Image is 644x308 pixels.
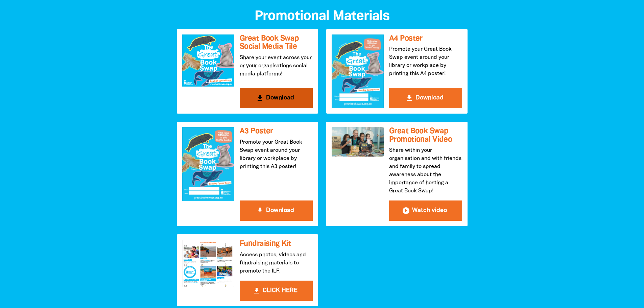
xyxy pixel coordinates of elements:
[253,287,261,295] i: get_app
[405,94,413,102] i: get_app
[256,94,264,102] i: get_app
[240,200,313,221] button: get_app Download
[240,127,313,136] h3: A3 Poster
[389,34,462,43] h3: A4 Poster
[389,127,462,144] h3: Great Book Swap Promotional Video
[332,34,384,108] img: A4 Poster
[182,34,234,87] img: Great Book Swap Social Media Tile
[255,10,389,23] span: Promotional Materials
[240,240,313,248] h3: Fundraising Kit
[402,207,410,215] i: play_circle_filled
[256,207,264,215] i: get_app
[240,34,313,51] h3: Great Book Swap Social Media Tile
[240,88,313,108] button: get_app Download
[389,88,462,108] button: get_app Download
[389,200,462,221] button: play_circle_filled Watch video
[182,127,234,201] img: A3 Poster
[240,281,313,301] button: get_app CLICK HERE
